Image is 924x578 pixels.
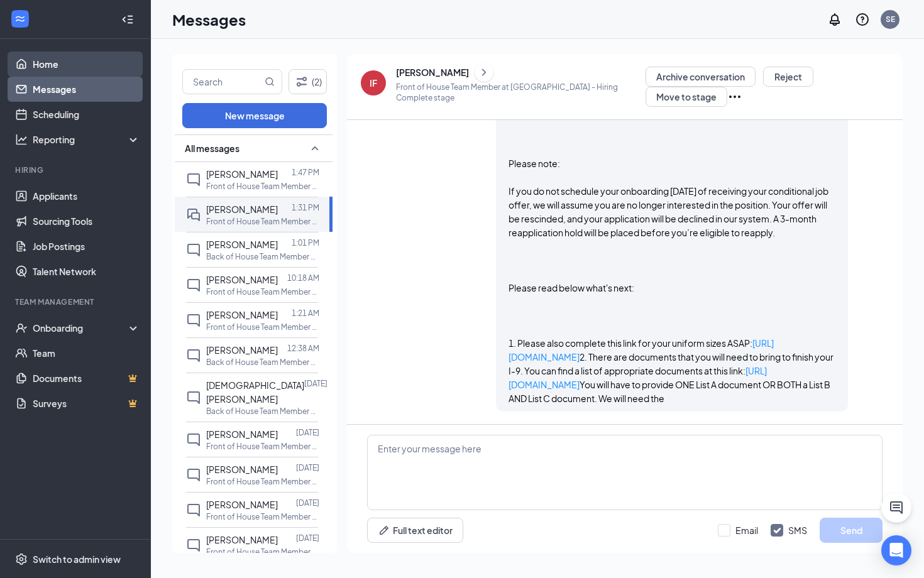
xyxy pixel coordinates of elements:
[292,167,319,178] p: 1:47 PM
[265,77,275,87] svg: MagnifyingGlass
[186,172,201,187] svg: ChatInactive
[33,102,140,127] a: Scheduling
[33,52,140,77] a: Home
[186,348,201,363] svg: ChatInactive
[289,69,327,94] button: Filter (2)
[296,462,319,473] p: [DATE]
[186,390,201,405] svg: ChatInactive
[475,63,493,82] button: ChevronRight
[206,286,319,297] p: Front of House Team Member at [GEOGRAPHIC_DATA]
[307,141,322,156] svg: SmallChevronUp
[33,322,129,334] div: Onboarding
[855,12,870,27] svg: QuestionInfo
[292,237,319,248] p: 1:01 PM
[727,89,742,104] svg: Ellipses
[206,309,278,320] span: [PERSON_NAME]
[206,344,278,356] span: [PERSON_NAME]
[14,13,26,25] svg: WorkstreamLogo
[183,70,262,94] input: Search
[172,9,246,30] h1: Messages
[185,142,239,155] span: All messages
[206,181,319,192] p: Front of House Team Member at [GEOGRAPHIC_DATA]
[370,77,377,89] div: IF
[292,308,319,319] p: 1:21 AM
[33,341,140,366] a: Team
[15,165,138,175] div: Hiring
[206,204,278,215] span: [PERSON_NAME]
[206,499,278,510] span: [PERSON_NAME]
[396,66,469,79] div: [PERSON_NAME]
[886,14,895,25] div: SE
[186,207,201,222] svg: DoubleChat
[15,553,28,565] svg: Settings
[206,547,319,557] p: Front of House Team Member at [GEOGRAPHIC_DATA]
[304,378,327,389] p: [DATE]
[296,427,319,438] p: [DATE]
[206,428,278,440] span: [PERSON_NAME]
[186,538,201,553] svg: ChatInactive
[206,511,319,522] p: Front of House Team Member at [GEOGRAPHIC_DATA]
[820,518,883,543] button: Send
[646,67,756,87] button: Archive conversation
[33,391,140,416] a: SurveysCrown
[15,322,28,334] svg: UserCheck
[186,243,201,258] svg: ChatInactive
[646,87,727,107] button: Move to stage
[186,313,201,328] svg: ChatInactive
[33,366,140,391] a: DocumentsCrown
[33,209,140,234] a: Sourcing Tools
[206,322,319,332] p: Front of House Team Member at [GEOGRAPHIC_DATA]
[206,379,304,405] span: [DEMOGRAPHIC_DATA][PERSON_NAME]
[206,239,278,250] span: [PERSON_NAME]
[186,467,201,483] svg: ChatInactive
[206,406,319,417] p: Back of House Team Member at [GEOGRAPHIC_DATA]
[33,234,140,259] a: Job Postings
[206,274,278,285] span: [PERSON_NAME]
[121,13,134,26] svg: Collapse
[478,65,490,80] svg: ChevronRight
[206,216,319,227] p: Front of House Team Member at [GEOGRAPHIC_DATA]
[889,500,904,515] svg: ChatActive
[206,476,319,487] p: Front of House Team Member at [GEOGRAPHIC_DATA]
[367,518,463,543] button: Full text editorPen
[827,12,842,27] svg: Notifications
[33,259,140,284] a: Talent Network
[763,67,813,87] button: Reject
[206,168,278,180] span: [PERSON_NAME]
[15,297,138,307] div: Team Management
[186,503,201,518] svg: ChatInactive
[206,464,278,475] span: [PERSON_NAME]
[206,534,278,545] span: [PERSON_NAME]
[881,535,911,565] div: Open Intercom Messenger
[186,432,201,447] svg: ChatInactive
[206,441,319,452] p: Front of House Team Member at [GEOGRAPHIC_DATA]
[292,202,319,213] p: 1:31 PM
[33,133,141,146] div: Reporting
[182,103,327,128] button: New message
[881,493,911,523] button: ChatActive
[287,343,319,354] p: 12:38 AM
[378,524,390,537] svg: Pen
[206,357,319,368] p: Back of House Team Member at [GEOGRAPHIC_DATA]
[15,133,28,146] svg: Analysis
[33,77,140,102] a: Messages
[33,553,121,565] div: Switch to admin view
[294,74,309,89] svg: Filter
[206,251,319,262] p: Back of House Team Member at [GEOGRAPHIC_DATA]
[33,183,140,209] a: Applicants
[296,498,319,508] p: [DATE]
[396,82,646,103] p: Front of House Team Member at [GEOGRAPHIC_DATA] - Hiring Complete stage
[287,273,319,283] p: 10:18 AM
[186,278,201,293] svg: ChatInactive
[296,533,319,543] p: [DATE]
